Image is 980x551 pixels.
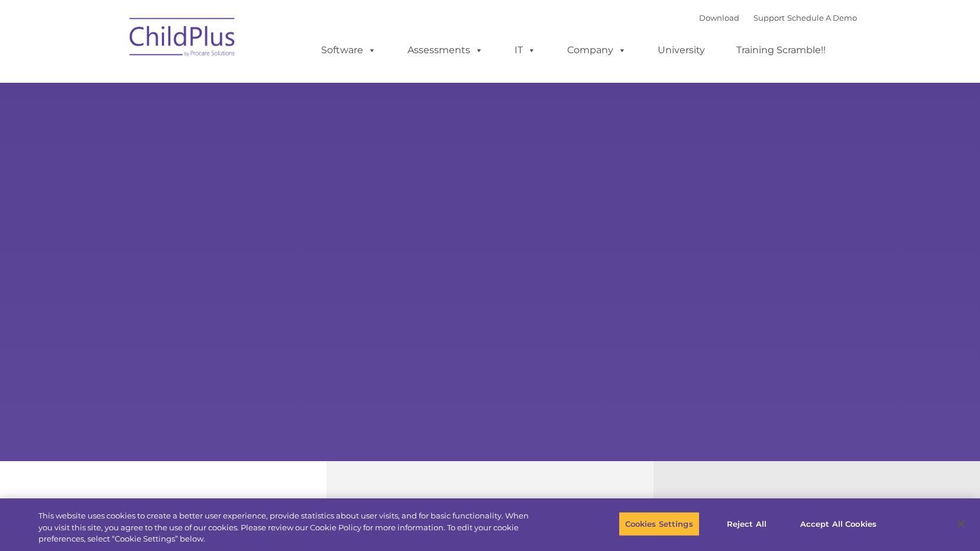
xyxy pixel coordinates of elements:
a: Training Scramble!! [725,38,837,62]
a: Software [309,38,388,62]
button: Reject All [710,511,784,536]
a: Schedule A Demo [787,13,857,22]
a: Company [555,38,638,62]
a: Assessments [396,38,495,62]
a: IT [503,38,548,62]
font: | [699,13,857,22]
a: Download [699,13,739,22]
div: This website uses cookies to create a better user experience, provide statistics about user visit... [38,510,539,545]
img: ChildPlus by Procare Solutions [124,9,242,69]
button: Cookies Settings [619,511,700,536]
button: Accept All Cookies [794,511,883,536]
a: University [646,38,717,62]
a: Support [753,13,785,22]
button: Close [948,511,974,537]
